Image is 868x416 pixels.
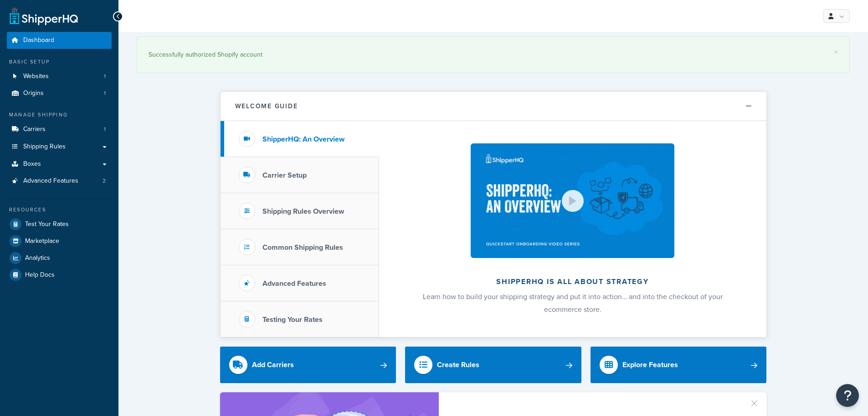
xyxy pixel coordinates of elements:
[104,73,106,80] span: 1
[23,143,66,151] span: Shipping Rules
[23,160,41,168] span: Boxes
[25,271,55,279] span: Help Docs
[262,135,344,143] h3: ShipperHQ: An Overview
[262,243,343,252] h3: Common Shipping Rules
[235,103,298,110] h2: Welcome Guide
[7,173,112,190] li: Advanced Features
[7,121,112,138] li: Carriers
[23,126,46,133] span: Carriers
[423,291,723,315] span: Learn how to build your shipping strategy and put it into action… and into the checkout of your e...
[591,347,767,383] a: Explore Features
[7,216,112,232] a: Test Your Rates
[7,58,112,66] div: Basic Setup
[7,250,112,266] a: Analytics
[471,143,674,258] img: ShipperHQ is all about strategy
[7,173,112,190] a: Advanced Features2
[104,126,106,133] span: 1
[25,221,69,228] span: Test Your Rates
[262,171,307,179] h3: Carrier Setup
[149,48,838,61] div: Successfully authorized Shopify account
[23,37,54,44] span: Dashboard
[836,384,859,407] button: Open Resource Center
[7,68,112,85] a: Websites1
[622,358,678,371] div: Explore Features
[7,111,112,119] div: Manage Shipping
[7,156,112,173] a: Boxes
[220,347,396,383] a: Add Carriers
[25,254,50,262] span: Analytics
[104,90,106,97] span: 1
[221,92,766,121] button: Welcome Guide
[262,207,344,216] h3: Shipping Rules Overview
[23,73,49,80] span: Websites
[262,279,326,288] h3: Advanced Features
[405,347,581,383] a: Create Rules
[7,233,112,249] a: Marketplace
[437,358,479,371] div: Create Rules
[252,358,294,371] div: Add Carriers
[25,237,59,245] span: Marketplace
[23,90,44,97] span: Origins
[7,85,112,102] li: Origins
[7,121,112,138] a: Carriers1
[7,32,112,49] a: Dashboard
[7,85,112,102] a: Origins1
[7,206,112,214] div: Resources
[262,316,323,324] h3: Testing Your Rates
[403,278,742,286] h2: ShipperHQ is all about strategy
[23,177,78,185] span: Advanced Features
[7,68,112,85] li: Websites
[103,177,106,185] span: 2
[834,48,838,56] a: ×
[7,138,112,155] a: Shipping Rules
[7,267,112,283] a: Help Docs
